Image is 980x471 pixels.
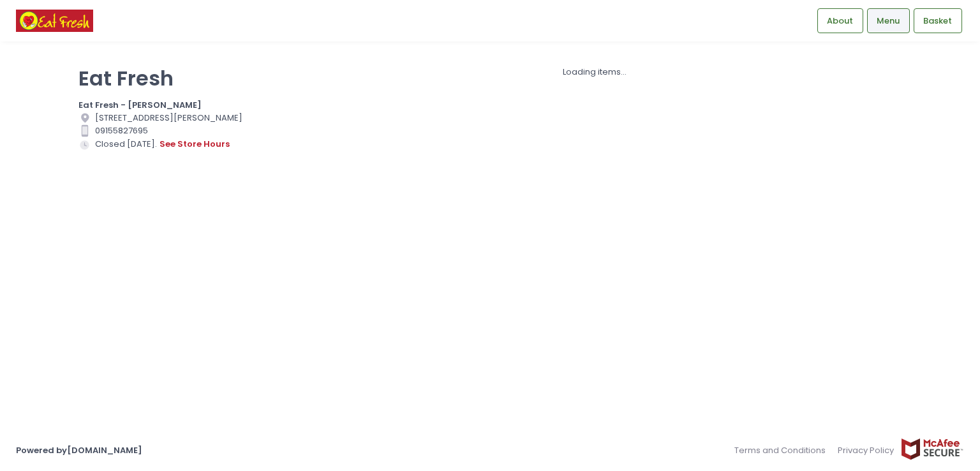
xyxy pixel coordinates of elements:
[867,8,910,33] a: Menu
[832,438,901,463] a: Privacy Policy
[78,124,272,137] div: 09155827695
[78,66,272,91] p: Eat Fresh
[288,66,902,78] div: Loading items...
[78,99,202,111] b: Eat Fresh - [PERSON_NAME]
[817,8,863,33] a: About
[16,444,142,456] a: Powered by[DOMAIN_NAME]
[159,137,230,151] button: see store hours
[16,10,93,32] img: logo
[877,15,900,27] span: Menu
[900,438,964,460] img: mcafee-secure
[734,438,832,463] a: Terms and Conditions
[78,112,272,124] div: [STREET_ADDRESS][PERSON_NAME]
[827,15,853,27] span: About
[923,15,952,27] span: Basket
[78,137,272,151] div: Closed [DATE].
